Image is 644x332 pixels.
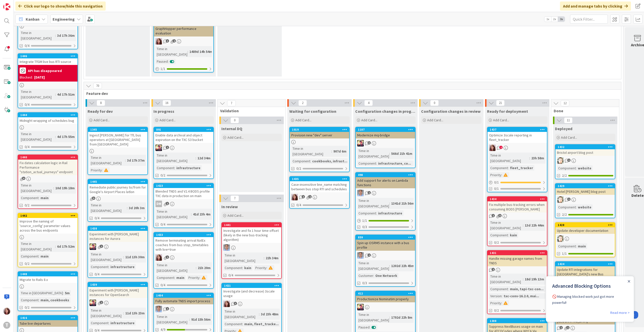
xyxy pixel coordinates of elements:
span: 1 [166,202,169,205]
span: 0/4 [25,144,29,150]
div: infrastructure [175,165,202,171]
div: KS [290,194,349,200]
div: Time in [GEOGRAPHIC_DATA] [357,148,389,159]
span: 3x [558,17,565,22]
span: : [501,172,502,178]
div: Click our logo to show/hide this navigation [15,2,106,11]
div: Enable data archival and object expiration on the TXC S3 bucket [154,132,213,143]
div: 1434 [490,197,547,201]
img: LD [357,252,364,259]
img: LD [357,190,364,196]
div: 4d 17h 51m [56,92,76,97]
div: 1448 [18,272,77,276]
div: 1/1 [356,217,415,224]
div: Improve the naming of 'source_config' parameter values across the bus endpoints [18,218,77,234]
div: Component [155,165,174,171]
div: 1442 [20,214,77,217]
span: In progress [153,109,174,114]
span: Add Card... [295,118,311,122]
span: 1x [544,17,551,22]
span: 2x [551,17,558,22]
span: Add Card... [227,213,244,218]
img: VB [357,304,364,310]
div: main [39,195,50,201]
div: VD [555,235,615,242]
span: : [55,33,56,38]
div: Priority [90,167,102,173]
div: Optimize 3scale reporting in fleet_tracker [488,132,547,143]
div: Component [557,204,576,210]
div: 1432 [555,145,615,149]
div: LD [356,252,415,259]
div: 1439 [88,282,147,287]
div: 891 [154,127,213,132]
div: Component [489,232,508,238]
span: 0 [430,100,439,106]
span: : [195,155,196,161]
span: : [331,149,332,154]
div: 1421Investigate (and decrease) 3scale usage [222,283,281,299]
div: 1345 [90,128,147,131]
div: 1437 [488,127,547,132]
span: Add Card... [561,135,577,140]
span: 1 [166,146,169,149]
div: Time in [GEOGRAPHIC_DATA] [90,155,125,166]
span: 1 / 1 [160,66,165,71]
div: 412Productionize Nominatim properly [356,291,415,302]
div: Paused [155,59,168,64]
div: Time in [GEOGRAPHIC_DATA] [155,46,187,57]
div: 1345Ingest [PERSON_NAME] for TfL bus operators at [GEOGRAPHIC_DATA] from [GEOGRAPHIC_DATA] [88,127,147,147]
div: 1428 [558,223,615,227]
div: 1423Blended TNDS and V2.4 BODS profile TXC data in production on main [154,183,213,199]
span: : [389,151,390,156]
span: Deployed [555,126,572,131]
div: 1416 [18,316,77,320]
span: : [55,92,56,97]
img: VD [557,157,563,164]
div: Blocked: [20,75,33,80]
div: Add and manage tabs by clicking [560,2,631,11]
span: Add Card... [159,118,176,122]
span: 3 [368,141,371,144]
span: : [376,210,377,216]
span: 1 [166,39,169,43]
div: infrastructure [377,210,404,216]
div: 1429 [558,184,615,188]
span: 16 [163,100,171,106]
span: 1 [368,191,371,194]
div: Fix dates calculation logic in Rail Performance "station_actual_journeys" endpoint [18,160,77,175]
div: Time in [GEOGRAPHIC_DATA] [20,131,55,142]
img: KS [155,254,162,261]
span: : [508,232,509,238]
img: VD [557,235,563,242]
span: 2 [173,39,176,43]
div: [DATE] [34,75,45,80]
span: 0/4 [160,222,165,227]
div: 1444Midnight wrapping of schedules bug [18,113,77,124]
div: 10d 19h 18m [54,185,76,191]
span: 7 [230,195,239,201]
div: GraphHopper performance evaluation [154,21,213,36]
div: 1433 [154,233,213,237]
div: VB [356,140,415,146]
span: : [53,185,54,191]
div: 12d 34m [196,155,212,161]
div: 1444 [20,113,77,117]
span: 1 [308,195,312,198]
span: 7 [227,100,236,106]
div: 412 [356,291,415,296]
span: : [187,49,188,54]
div: 1421 [222,283,281,288]
div: KS [154,38,213,45]
input: Quick Filter... [570,15,608,24]
span: : [376,161,377,166]
iframe: UserGuiding Product Updates Slide Out [546,276,634,322]
div: 1438 [88,226,147,231]
div: Hotel [PERSON_NAME] blog post [555,188,615,195]
img: KS [489,144,496,151]
div: Time in [GEOGRAPHIC_DATA] [155,209,191,220]
div: 1019 [290,127,349,132]
div: KS [488,144,547,151]
div: 0/1 [488,179,547,186]
div: KS [154,254,213,261]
